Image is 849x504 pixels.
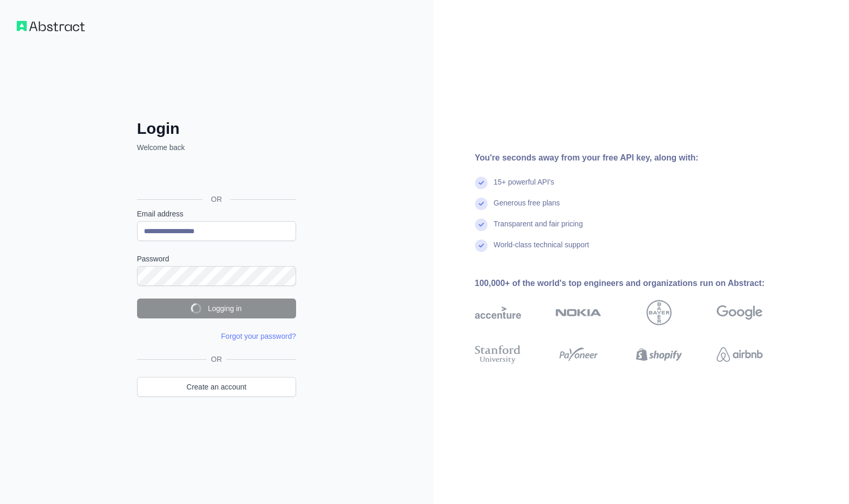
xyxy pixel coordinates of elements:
img: payoneer [556,343,602,366]
span: OR [202,194,230,204]
div: Generous free plans [494,198,560,219]
div: 100,000+ of the world's top engineers and organizations run on Abstract: [475,277,796,290]
p: Welcome back [137,142,296,153]
img: nokia [556,300,602,325]
img: check mark [475,239,488,252]
img: check mark [475,198,488,210]
label: Email address [137,209,296,219]
div: 15+ powerful API's [494,177,554,198]
a: Forgot your password? [221,332,296,340]
img: accenture [475,300,521,325]
img: check mark [475,177,488,189]
img: google [717,300,763,325]
h2: Login [137,119,296,138]
img: Workflow [17,21,85,31]
iframe: Knop Inloggen met Google [132,164,299,187]
label: Password [137,254,296,264]
img: shopify [636,343,682,366]
img: check mark [475,219,488,231]
span: OR [207,354,226,364]
img: bayer [647,300,672,325]
img: stanford university [475,343,521,366]
div: World-class technical support [494,239,590,260]
a: Create an account [137,377,296,397]
img: airbnb [717,343,763,366]
button: Logging in [137,299,296,318]
div: You're seconds away from your free API key, along with: [475,152,796,164]
div: Transparent and fair pricing [494,219,583,239]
